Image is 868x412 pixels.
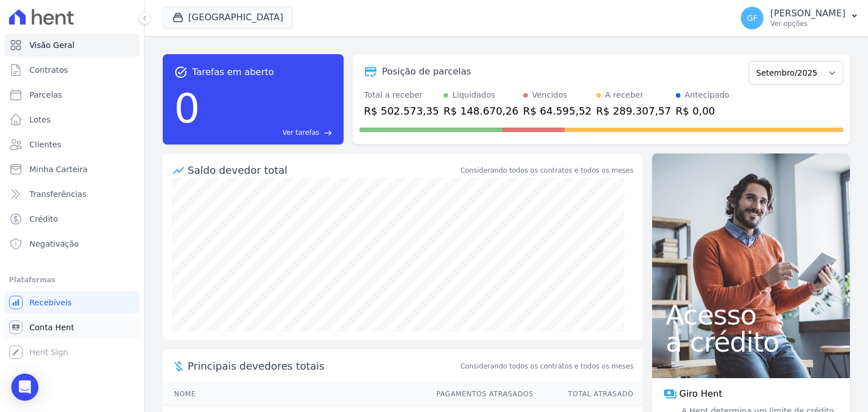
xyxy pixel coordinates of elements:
button: GF [PERSON_NAME] Ver opções [732,2,868,34]
a: Lotes [5,108,140,131]
div: Liquidados [453,89,496,101]
a: Minha Carteira [5,158,140,181]
div: Open Intercom Messenger [11,374,38,401]
a: Parcelas [5,84,140,106]
span: task_alt [174,65,188,79]
span: Transferências [29,189,86,200]
p: [PERSON_NAME] [770,8,845,19]
a: Negativação [5,233,140,255]
span: Conta Hent [29,322,74,333]
div: Total a receber [364,89,439,101]
th: Pagamentos Atrasados [426,383,534,406]
span: Clientes [29,139,61,150]
span: Parcelas [29,89,62,100]
div: Considerando todos os contratos e todos os meses [461,165,633,176]
div: Plataformas [9,273,135,287]
div: Antecipado [685,89,730,101]
th: Total Atrasado [534,383,643,406]
span: Principais devedores totais [188,358,458,374]
div: A receber [605,89,644,101]
a: Recebíveis [5,291,140,314]
a: Transferências [5,183,140,205]
a: Visão Geral [5,34,140,56]
span: Lotes [29,114,51,125]
a: Clientes [5,133,140,156]
span: a crédito [666,328,836,356]
span: Minha Carteira [29,164,88,175]
div: R$ 289.307,57 [596,103,671,119]
span: Tarefas em aberto [192,65,274,79]
div: Vencidos [532,89,567,101]
th: Nome [163,383,426,406]
div: 0 [174,79,200,138]
span: Visão Geral [29,40,75,51]
div: R$ 502.573,35 [364,103,439,119]
span: Contratos [29,64,68,76]
span: Acesso [666,301,836,328]
a: Ver tarefas east [205,128,332,138]
p: Ver opções [770,19,845,28]
span: east [324,129,332,137]
span: Ver tarefas [283,128,319,138]
div: R$ 0,00 [676,103,730,119]
div: Saldo devedor total [188,163,458,178]
span: Crédito [29,213,58,225]
button: [GEOGRAPHIC_DATA] [163,7,293,28]
span: GF [747,14,758,22]
a: Crédito [5,208,140,230]
div: Posição de parcelas [382,65,471,78]
span: Considerando todos os contratos e todos os meses [461,361,633,371]
span: Giro Hent [679,387,722,401]
a: Conta Hent [5,316,140,339]
span: Recebíveis [29,297,72,308]
div: R$ 148.670,26 [444,103,519,119]
div: R$ 64.595,52 [523,103,592,119]
span: Negativação [29,238,79,249]
a: Contratos [5,59,140,81]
